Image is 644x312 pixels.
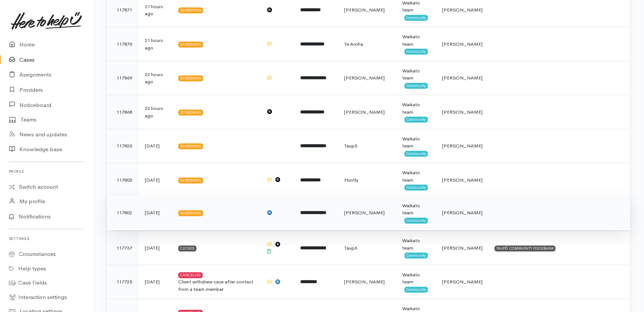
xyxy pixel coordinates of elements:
span: [PERSON_NAME] [344,209,385,216]
span: Community [404,117,428,123]
span: Community [404,15,428,21]
span: [PERSON_NAME] [442,41,483,47]
span: Community [404,83,428,89]
span: Community [404,218,428,224]
span: [PERSON_NAME] [344,279,385,285]
div: Waikato team [402,237,430,251]
div: Waikato team [402,67,430,82]
h6: Settings [9,234,84,244]
div: Closed [178,246,196,251]
span: Te Aroha [344,41,363,47]
span: [PERSON_NAME] [344,75,385,81]
span: [PERSON_NAME] [442,109,483,115]
td: [DATE] [139,196,172,230]
div: Cancelled [178,272,203,278]
div: Screening [178,210,203,216]
div: Screening [178,110,203,116]
td: [DATE] [139,265,172,299]
span: [PERSON_NAME] [442,75,483,81]
div: Waikato team [402,271,430,286]
td: [DATE] [139,231,172,265]
td: 117820 [108,129,139,163]
div: Waikato team [402,202,430,217]
span: [PERSON_NAME] [344,109,385,115]
td: 117802 [108,196,139,230]
div: Screening [178,42,203,48]
td: 117868 [108,95,139,129]
td: 117737 [108,231,139,265]
div: Waikato team [402,101,430,116]
div: Waikato team [402,169,430,183]
div: TAUPŌ COMMUNITY FOODBANK [494,246,555,251]
span: [PERSON_NAME] [442,143,483,149]
span: Community [404,253,428,259]
span: [PERSON_NAME] [442,7,483,13]
div: Screening [178,7,203,13]
span: Community [404,151,428,157]
td: [DATE] [139,163,172,197]
td: 117870 [108,27,139,61]
span: Huntly [344,177,358,183]
td: 117805 [108,163,139,197]
td: [DATE] [139,129,172,163]
span: [PERSON_NAME] [442,279,483,285]
td: 22 hours ago [139,95,172,129]
div: Waikato team [402,135,430,150]
span: [PERSON_NAME] [442,177,483,183]
td: 22 hours ago [139,61,172,95]
span: Community [404,287,428,293]
div: Screening [178,75,203,81]
h6: Profile [9,166,84,176]
td: 117869 [108,61,139,95]
span: Community [404,185,428,191]
div: Screening [178,143,203,149]
span: [PERSON_NAME] [442,245,483,251]
span: Taupō [344,245,358,251]
span: Taupō [344,143,358,149]
td: 21 hours ago [139,27,172,61]
div: Waikato team [402,33,430,48]
span: [PERSON_NAME] [344,7,385,13]
td: 117725 [108,265,139,299]
div: Client withdrew case after contact from a team member [178,278,254,293]
span: Community [404,49,428,55]
div: Screening [178,178,203,183]
span: [PERSON_NAME] [442,209,483,216]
